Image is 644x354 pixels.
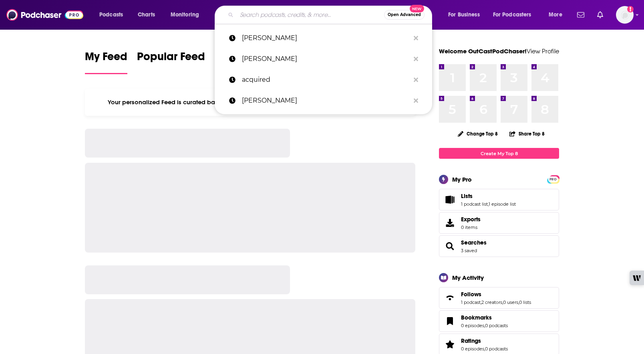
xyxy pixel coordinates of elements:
button: open menu [94,8,133,21]
p: ted ai [242,49,410,69]
a: Follows [461,291,531,298]
button: Open AdvancedNew [384,10,425,20]
a: 0 episodes [461,323,484,328]
a: 0 lists [519,299,531,305]
a: Ratings [442,339,458,350]
a: PRO [548,176,558,182]
span: , [488,201,489,207]
a: Follows [442,292,458,303]
a: [PERSON_NAME] [215,49,432,69]
a: Ratings [461,337,508,344]
span: New [410,5,424,12]
span: Exports [461,216,481,223]
span: Logged in as OutCastPodChaser [616,6,634,24]
span: Popular Feed [137,50,205,68]
a: Welcome OutCastPodChaser! [439,47,527,55]
div: Search podcasts, credits, & more... [222,6,440,24]
span: Follows [461,291,481,298]
span: More [549,9,562,20]
span: , [481,299,481,305]
a: 1 podcast [461,299,481,305]
button: Show profile menu [616,6,634,24]
a: Show notifications dropdown [594,8,606,22]
span: , [502,299,503,305]
button: open menu [165,8,209,21]
span: Lists [439,189,559,210]
a: Lists [461,192,516,200]
div: Your personalized Feed is curated based on the Podcasts, Creators, Users, and Lists that you Follow. [85,89,415,116]
a: Show notifications dropdown [574,8,588,22]
button: open menu [488,8,543,21]
a: [PERSON_NAME] [215,28,432,49]
span: My Feed [85,50,127,68]
button: open menu [443,8,490,21]
button: Change Top 8 [453,129,503,139]
span: 0 items [461,225,481,230]
span: Lists [461,192,473,200]
a: 0 episodes [461,346,484,352]
span: For Business [448,9,480,20]
span: Ratings [461,337,481,344]
button: Share Top 8 [509,126,545,142]
span: Open Advanced [388,13,421,17]
span: Bookmarks [439,310,559,332]
a: Bookmarks [442,316,458,327]
svg: Add a profile image [627,6,634,12]
img: Podchaser - Follow, Share and Rate Podcasts [6,7,83,22]
a: [PERSON_NAME] [215,90,432,111]
span: Charts [138,9,155,20]
div: My Pro [452,176,472,183]
a: Bookmarks [461,314,508,321]
img: User Profile [616,6,634,24]
a: 1 podcast list [461,201,488,207]
a: My Feed [85,50,127,74]
a: Charts [133,8,160,21]
span: , [518,299,519,305]
input: Search podcasts, credits, & more... [237,8,384,21]
span: Searches [439,235,559,257]
span: Exports [442,217,458,229]
p: acquired [242,69,410,90]
a: 0 podcasts [485,323,508,328]
span: Bookmarks [461,314,492,321]
span: , [484,346,485,352]
a: Exports [439,212,559,234]
p: ted [242,28,410,49]
a: 1 episode list [489,201,516,207]
span: , [484,323,485,328]
span: Podcasts [99,9,123,20]
a: Create My Top 8 [439,148,559,159]
p: dwarkesh patel [242,90,410,111]
a: Popular Feed [137,50,205,74]
a: Searches [442,241,458,252]
a: View Profile [527,47,559,55]
a: 3 saved [461,248,477,253]
div: My Activity [452,274,484,281]
button: open menu [543,8,572,21]
a: Lists [442,194,458,205]
a: 0 podcasts [485,346,508,352]
a: 0 users [503,299,518,305]
a: 2 creators [481,299,502,305]
span: For Podcasters [493,9,531,20]
span: PRO [548,176,558,182]
span: Follows [439,287,559,309]
a: acquired [215,69,432,90]
span: Monitoring [171,9,199,20]
a: Searches [461,239,487,246]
